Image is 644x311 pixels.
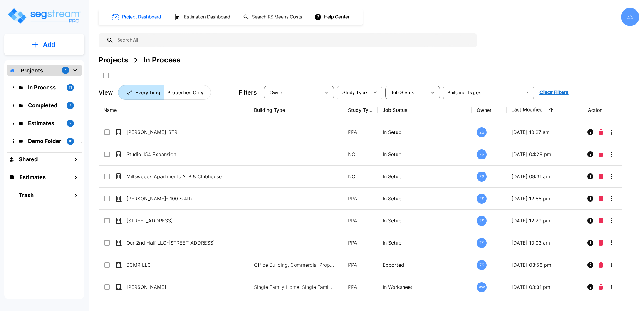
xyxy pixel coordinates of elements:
[512,261,578,269] p: [DATE] 03:56 pm
[383,261,467,269] p: Exported
[605,237,618,249] button: More-Options
[583,99,628,121] th: Action
[28,137,62,145] p: Demo Folder
[348,129,373,136] p: PPA
[477,282,487,292] div: AW
[254,283,336,291] p: Single Family Home, Single Family Home Site
[584,215,596,227] button: Info
[348,173,373,180] p: NC
[126,151,227,158] p: Studio 154 Expansion
[596,259,605,271] button: Delete
[69,139,72,144] p: 16
[383,151,467,158] p: In Setup
[584,259,596,271] button: Info
[126,195,227,202] p: [PERSON_NAME]- 100 S 4th
[143,55,180,65] div: In Process
[338,84,369,101] div: Select
[65,68,67,73] p: 4
[122,14,161,21] h1: Project Dashboard
[118,85,164,100] button: Everything
[477,238,487,248] div: ZS
[523,88,532,97] button: Open
[19,191,34,199] h1: Trash
[512,217,578,224] p: [DATE] 12:29 pm
[348,151,373,158] p: NC
[378,99,472,121] th: Job Status
[512,195,578,202] p: [DATE] 12:55 pm
[477,149,487,159] div: ZS
[596,237,605,249] button: Delete
[135,89,160,96] p: Everything
[342,90,367,95] span: Study Type
[265,84,320,101] div: Select
[383,195,467,202] p: In Setup
[596,126,605,138] button: Delete
[537,86,571,99] button: Clear Filters
[512,239,578,246] p: [DATE] 10:03 am
[584,192,596,205] button: Info
[172,11,233,23] button: Estimation Dashboard
[605,148,618,160] button: More-Options
[43,40,55,49] p: Add
[241,11,306,23] button: Search RS Means Costs
[512,151,578,158] p: [DATE] 04:29 pm
[383,239,467,246] p: In Setup
[313,11,352,23] button: Help Center
[28,101,62,109] p: Completed
[99,99,249,121] th: Name
[445,88,522,97] input: Building Types
[69,121,72,126] p: 2
[126,261,227,269] p: BCMR LLC
[383,283,467,291] p: In Worksheet
[28,119,62,127] p: Estimates
[184,14,230,21] h1: Estimation Dashboard
[21,66,43,75] p: Projects
[118,85,211,100] div: Platform
[477,194,487,204] div: ZS
[605,170,618,182] button: More-Options
[19,173,46,181] h1: Estimates
[126,239,227,246] p: Our 2nd Half LLC-[STREET_ADDRESS]
[477,127,487,137] div: ZS
[348,283,373,291] p: PPA
[507,99,583,121] th: Last Modified
[114,33,474,47] input: Search All
[621,8,639,26] div: ZS
[70,103,71,108] p: 1
[596,281,605,293] button: Delete
[167,89,203,96] p: Properties Only
[4,36,84,53] button: Add
[596,170,605,182] button: Delete
[605,126,618,138] button: More-Options
[605,281,618,293] button: More-Options
[512,283,578,291] p: [DATE] 03:31 pm
[249,99,343,121] th: Building Type
[477,260,487,270] div: ZS
[126,129,227,136] p: [PERSON_NAME]-STR
[7,7,81,25] img: Logo
[109,10,164,24] button: Project Dashboard
[512,129,578,136] p: [DATE] 10:27 am
[596,192,605,205] button: Delete
[605,215,618,227] button: More-Options
[477,172,487,182] div: ZS
[512,173,578,180] p: [DATE] 09:31 am
[383,217,467,224] p: In Setup
[19,155,38,163] h1: Shared
[348,217,373,224] p: PPA
[348,195,373,202] p: PPA
[584,148,596,160] button: Info
[126,283,227,291] p: [PERSON_NAME]
[596,148,605,160] button: Delete
[343,99,378,121] th: Study Type
[387,84,427,101] div: Select
[69,85,72,90] p: 11
[596,215,605,227] button: Delete
[252,14,302,21] h1: Search RS Means Costs
[584,281,596,293] button: Info
[584,237,596,249] button: Info
[28,83,62,92] p: In Process
[348,239,373,246] p: PPA
[472,99,507,121] th: Owner
[99,88,113,97] p: View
